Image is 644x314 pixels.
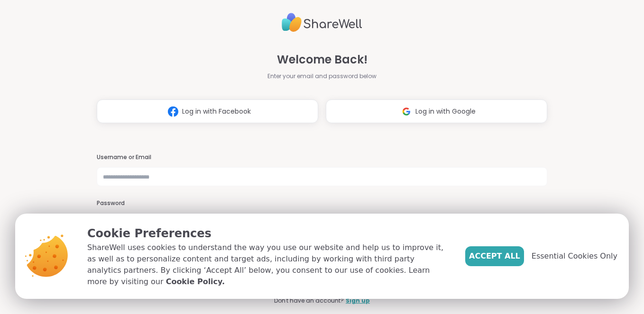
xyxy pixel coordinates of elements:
[465,246,524,266] button: Accept All
[397,103,415,120] img: ShareWell Logomark
[277,51,368,68] span: Welcome Back!
[415,107,476,117] span: Log in with Google
[97,153,548,161] h3: Username or Email
[87,242,450,287] p: ShareWell uses cookies to understand the way you use our website and help us to improve it, as we...
[166,276,225,287] a: Cookie Policy.
[164,103,182,120] img: ShareWell Logomark
[97,199,548,207] h3: Password
[282,9,362,36] img: ShareWell Logo
[346,296,370,305] a: Sign up
[532,251,617,262] span: Essential Cookies Only
[97,99,318,123] button: Log in with Facebook
[267,72,377,81] span: Enter your email and password below
[87,225,450,242] p: Cookie Preferences
[326,99,547,123] button: Log in with Google
[274,296,344,305] span: Don't have an account?
[469,251,520,262] span: Accept All
[182,107,251,117] span: Log in with Facebook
